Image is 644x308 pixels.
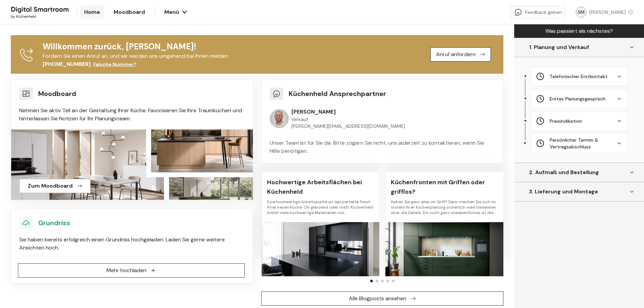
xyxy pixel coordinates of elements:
img: salesperson [270,109,289,128]
div: 2. Aufmaß und Bestellung [529,168,599,176]
p: Willkommen zurück, [PERSON_NAME]! [43,41,422,52]
p: Unser Team ist für Sie da. Bitte zögern Sie nicht, uns jederzeit zu kontaktieren, wenn Sie Hilfe ... [270,139,495,155]
div: Eine hochwertige Arbeitsplatte ist das perfekte Finish Ihrer neuen Küche. Ob glänzend oder matt: ... [267,199,374,215]
button: Zum Moodboard [19,179,91,193]
div: 3. Lieferung und Montage [529,188,598,196]
div: Hochwertige Arbeitsflächen bei Küchenheld [267,177,374,196]
div: Preisindikation [550,118,582,124]
div: Verkauf [291,116,405,129]
img: Kuechenheld logo [11,4,69,20]
span: Anruf anfordern [436,50,476,58]
button: Anruf anfordern [430,47,491,62]
span: Alle Blogposts ansehen [349,294,406,303]
img: moodboard-title [11,129,253,200]
a: Moodboard [110,5,149,19]
span: Mehr hochladen [106,266,146,275]
div: Küchenfronten mit Griffen oder grifflos? [391,177,498,196]
div: Was passiert als nächstes? [522,27,636,35]
span: Zum Moodboard [28,182,73,190]
a: Küchenfronten mit Griffen oder grifflos?Haben Sie gern alles im Griff? Dann machen Sie sich im Vo... [385,172,504,277]
a: Hochwertige Arbeitsflächen bei KüchenheldEine hochwertige Arbeitsplatte ist das perfekte Finish I... [261,172,380,277]
p: Fordern Sie einen Anruf an, und wir werden uns umgehend bei Ihnen melden. [43,52,422,60]
div: Persönlicher Termin & Vertragsabschluss [550,137,617,150]
div: 1. Planung und Verkauf [529,43,589,51]
span: [PHONE_NUMBER] [43,61,91,68]
div: SM [576,7,587,18]
div: Nehmen Sie aktiv Teil an der Gestaltung Ihrer Küche. Favorisieren Sie Ihre Traumküchen und hinter... [19,106,245,123]
div: [PERSON_NAME] [291,108,405,116]
div: Moodboard [38,89,76,98]
div: Küchenheld Ansprechpartner [289,89,386,98]
span: Feedback geben [525,9,562,16]
span: Moodboard [114,8,145,16]
img: Bild [262,222,380,276]
div: Haben Sie gern alles im Griff? Dann machen Sie sich im Vorfeld Ihrer Küchenplanung sicherlich vie... [391,199,498,215]
button: Menü [160,5,190,19]
span: Home [84,8,100,16]
div: Sie haben bereits erfolgreich einen Grundriss hochgeladen. Laden Sie gerne weitere Ansichten hoch. [19,236,245,252]
img: Bild [385,222,503,276]
div: [PERSON_NAME] [589,9,633,16]
button: Alle Blogposts ansehen [261,291,504,306]
span: Falsche Nummer? [93,61,136,67]
div: Grundriss [38,218,70,228]
button: SM[PERSON_NAME] [570,5,639,19]
button: Mehr hochladen [18,263,245,278]
div: Telefonischer Erstkontakt [550,73,607,80]
a: [PERSON_NAME][EMAIL_ADDRESS][DOMAIN_NAME] [291,123,405,129]
div: Erstes Planungsgespräch [550,95,605,102]
a: Home [80,5,104,19]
